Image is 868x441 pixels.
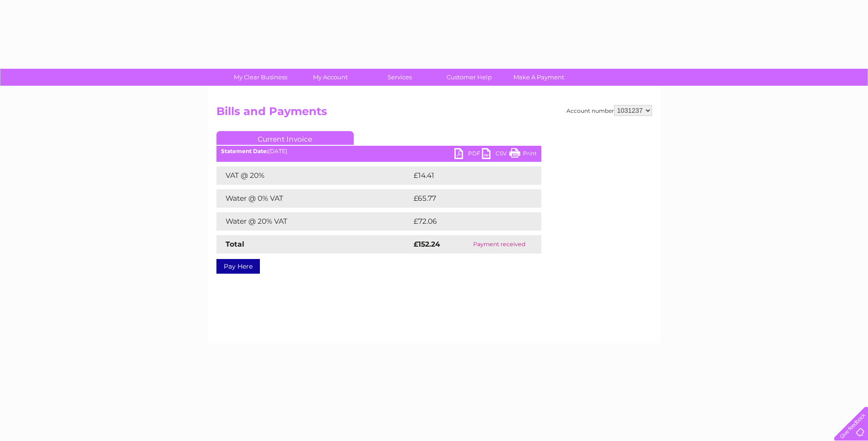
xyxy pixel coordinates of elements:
strong: Total [226,240,244,248]
h2: Bills and Payments [216,105,652,122]
a: Customer Help [431,69,507,86]
td: £65.77 [411,189,523,208]
a: Pay Here [216,259,260,274]
a: My Clear Business [223,69,298,86]
td: Water @ 0% VAT [216,189,411,208]
a: Make A Payment [501,69,577,86]
div: [DATE] [216,148,541,154]
a: PDF [454,148,482,161]
td: Water @ 20% VAT [216,212,411,231]
a: CSV [482,148,509,161]
td: Payment received [457,235,541,254]
td: £14.41 [411,166,521,185]
div: Account number [566,105,652,116]
a: My Account [292,69,368,86]
td: VAT @ 20% [216,166,411,185]
b: Statement Date: [221,148,268,154]
strong: £152.24 [414,240,440,248]
a: Services [362,69,437,86]
a: Current Invoice [216,131,354,145]
td: £72.06 [411,212,523,231]
a: Print [509,148,537,161]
